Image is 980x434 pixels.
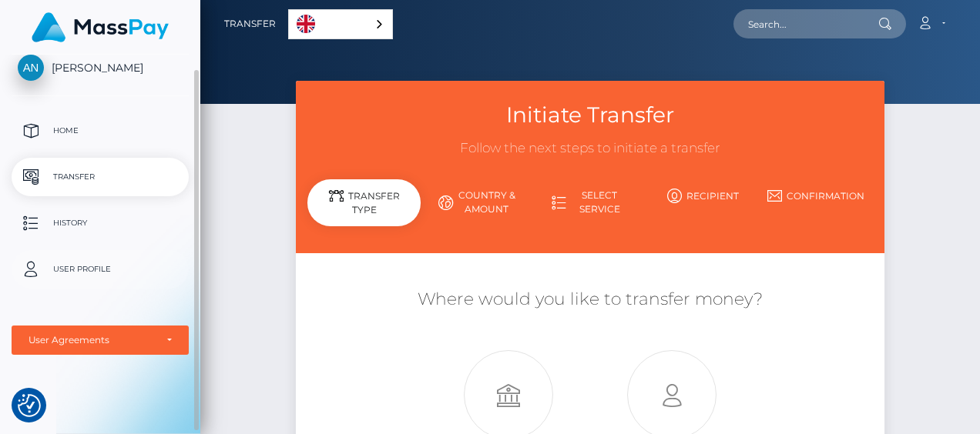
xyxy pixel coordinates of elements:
p: User Profile [18,258,183,281]
a: English [289,10,392,38]
img: MassPay [32,12,169,42]
a: Select Service [534,182,647,222]
img: Revisit consent button [18,394,41,417]
input: Search... [733,9,878,38]
a: Confirmation [760,182,873,209]
h3: Initiate Transfer [307,100,872,130]
div: User Agreements [29,334,155,346]
p: History [18,212,183,235]
a: User Profile [12,250,189,289]
a: Transfer [224,8,276,40]
h5: Where would you like to transfer money? [307,288,872,312]
p: Transfer [18,165,183,189]
a: Recipient [646,182,760,209]
div: Transfer Type [307,179,421,226]
span: [PERSON_NAME] [12,61,189,75]
aside: Language selected: English [288,9,393,39]
a: History [12,204,189,242]
h3: Follow the next steps to initiate a transfer [307,139,872,158]
p: Home [18,119,183,142]
button: Consent Preferences [18,394,41,417]
button: User Agreements [12,325,189,355]
a: Country & Amount [421,182,534,222]
div: Language [288,9,393,39]
a: Transfer [12,158,189,196]
a: Home [12,112,189,150]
